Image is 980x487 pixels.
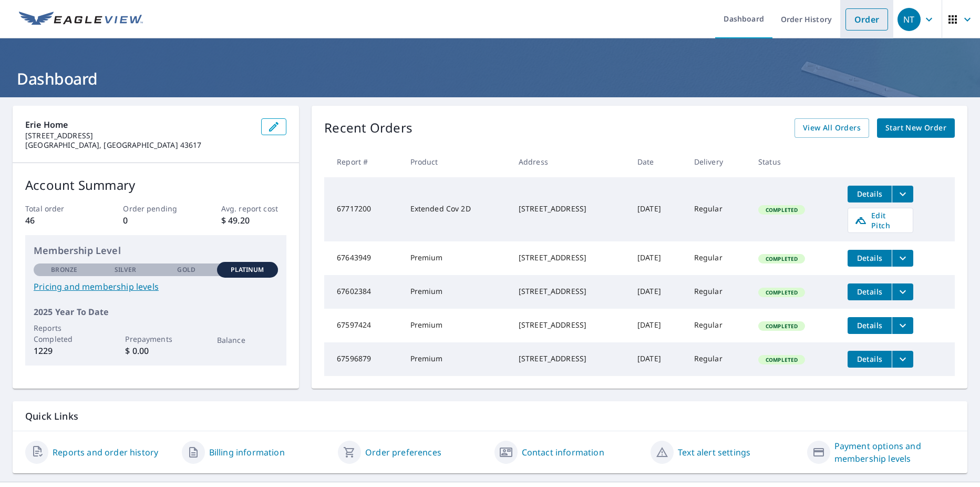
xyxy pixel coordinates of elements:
span: Details [854,354,885,364]
td: Regular [686,309,750,342]
th: Status [750,146,839,177]
span: Details [854,189,885,199]
td: Premium [402,241,510,275]
td: [DATE] [629,309,686,342]
button: detailsBtn-67717200 [848,186,892,202]
p: $ 49.20 [221,214,286,227]
button: filesDropdownBtn-67602384 [892,283,913,300]
p: 2025 Year To Date [34,306,278,318]
button: filesDropdownBtn-67643949 [892,250,913,267]
p: Membership Level [34,244,278,258]
p: $ 0.00 [125,344,186,357]
a: Text alert settings [678,446,750,459]
th: Address [510,146,629,177]
button: detailsBtn-67643949 [848,250,892,267]
a: Pricing and membership levels [34,280,278,293]
button: filesDropdownBtn-67596879 [892,351,913,368]
h1: Dashboard [13,68,967,89]
span: Edit Pitch [854,210,906,230]
p: Reports Completed [34,322,95,344]
span: Completed [759,356,804,363]
p: Total order [25,203,90,214]
p: Balance [217,334,278,346]
div: NT [898,8,921,31]
a: Payment options and membership levels [834,440,955,465]
td: Regular [686,241,750,275]
span: Start New Order [885,121,946,135]
td: 67596879 [324,342,401,376]
a: Start New Order [877,118,955,138]
p: 0 [123,214,188,227]
div: [STREET_ADDRESS] [519,353,621,364]
p: Order pending [123,203,188,214]
button: detailsBtn-67596879 [848,351,892,368]
p: Silver [115,265,137,275]
a: Edit Pitch [848,208,913,233]
div: [STREET_ADDRESS] [519,286,621,297]
div: [STREET_ADDRESS] [519,204,621,214]
p: Prepayments [125,333,186,344]
td: Regular [686,342,750,376]
button: detailsBtn-67602384 [848,283,892,300]
p: Avg. report cost [221,203,286,214]
button: filesDropdownBtn-67717200 [892,186,913,202]
a: View All Orders [795,118,869,138]
p: Account Summary [25,176,286,195]
th: Report # [324,146,401,177]
span: Details [854,287,885,297]
p: Erie Home [25,118,253,131]
a: Order preferences [365,446,441,459]
span: Completed [759,255,804,262]
td: [DATE] [629,241,686,275]
button: detailsBtn-67597424 [848,317,892,334]
td: Extended Cov 2D [402,177,510,241]
th: Product [402,146,510,177]
a: Billing information [209,446,285,459]
td: 67717200 [324,177,401,241]
th: Delivery [686,146,750,177]
td: [DATE] [629,342,686,376]
img: EV Logo [19,12,143,27]
td: Regular [686,177,750,241]
p: 1229 [34,344,95,357]
span: Details [854,320,885,330]
td: 67602384 [324,275,401,309]
span: View All Orders [803,121,861,135]
span: Details [854,253,885,263]
span: Completed [759,322,804,330]
span: Completed [759,206,804,214]
p: Platinum [231,265,264,275]
p: 46 [25,214,90,227]
div: [STREET_ADDRESS] [519,252,621,263]
td: [DATE] [629,275,686,309]
span: Completed [759,289,804,296]
a: Reports and order history [53,446,158,459]
th: Date [629,146,686,177]
div: [STREET_ADDRESS] [519,320,621,330]
td: 67643949 [324,241,401,275]
td: Regular [686,275,750,309]
a: Contact information [522,446,604,459]
td: [DATE] [629,177,686,241]
a: Order [845,8,888,31]
td: 67597424 [324,309,401,342]
p: Recent Orders [324,118,412,138]
td: Premium [402,309,510,342]
td: Premium [402,275,510,309]
p: [GEOGRAPHIC_DATA], [GEOGRAPHIC_DATA] 43617 [25,140,253,150]
button: filesDropdownBtn-67597424 [892,317,913,334]
td: Premium [402,342,510,376]
p: Gold [177,265,195,275]
p: Bronze [51,265,77,275]
p: Quick Links [25,410,955,423]
p: [STREET_ADDRESS] [25,131,253,140]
